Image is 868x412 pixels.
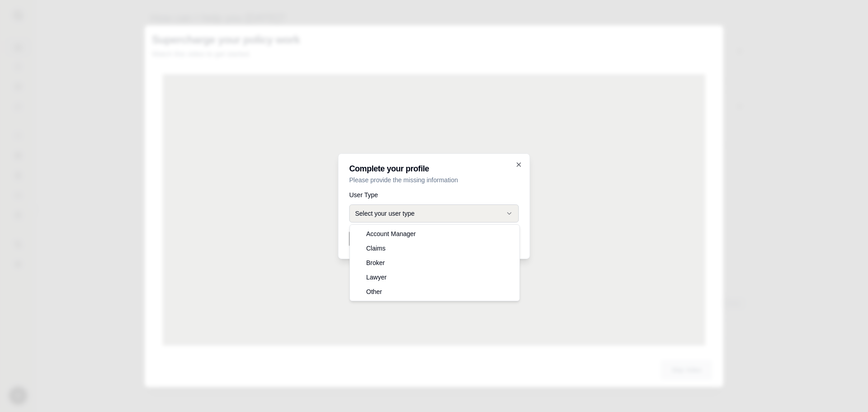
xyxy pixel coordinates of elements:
[366,273,387,282] span: Lawyer
[366,244,386,253] span: Claims
[366,287,382,296] span: Other
[349,175,519,185] p: Please provide the missing information
[366,229,416,238] span: Account Manager
[349,165,519,173] h2: Complete your profile
[349,192,519,198] label: User Type
[366,258,385,267] span: Broker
